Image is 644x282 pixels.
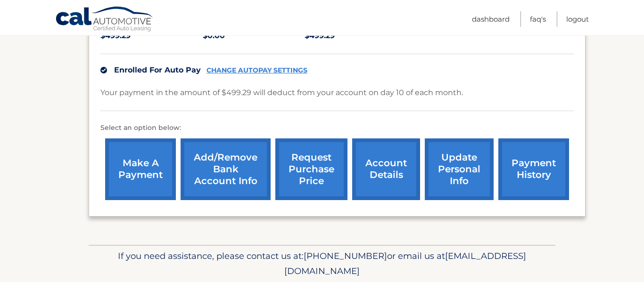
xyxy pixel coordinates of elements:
a: request purchase price [275,138,347,200]
p: Select an option below: [100,122,574,134]
a: payment history [498,138,569,200]
a: account details [352,138,420,200]
p: Your payment in the amount of $499.29 will deduct from your account on day 10 of each month. [100,86,463,99]
a: Dashboard [472,11,510,27]
a: CHANGE AUTOPAY SETTINGS [206,66,307,74]
span: Enrolled For Auto Pay [114,65,201,74]
a: Add/Remove bank account info [181,138,271,200]
a: make a payment [105,138,176,200]
a: Logout [566,11,589,27]
a: update personal info [425,138,494,200]
p: If you need assistance, please contact us at: or email us at [95,249,549,279]
img: check.svg [100,67,107,73]
a: Cal Automotive [55,6,154,33]
a: FAQ's [530,11,546,27]
span: [PHONE_NUMBER] [304,250,387,261]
